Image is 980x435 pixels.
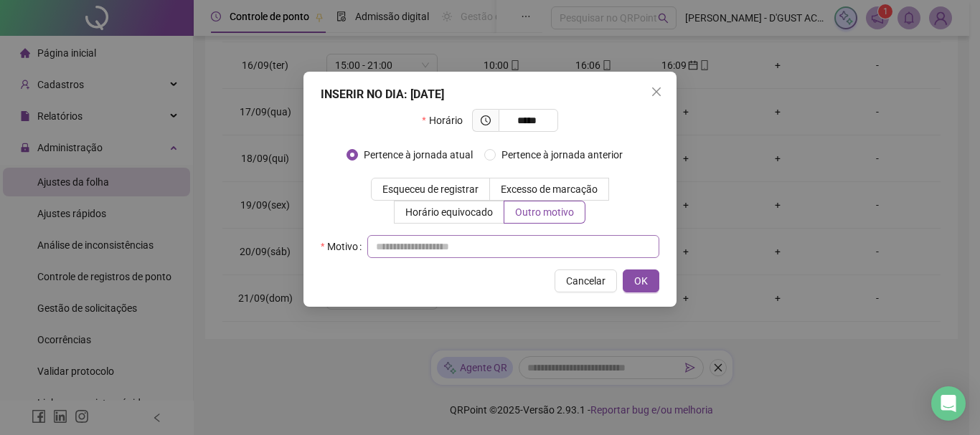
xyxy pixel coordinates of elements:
[358,147,479,163] span: Pertence à jornada atual
[501,183,598,195] span: Excesso de marcação
[382,183,479,195] span: Esqueceu de registrar
[405,206,493,218] span: Horário equivocado
[634,273,648,289] span: OK
[651,86,662,97] span: close
[481,115,491,125] span: clock-circle
[321,86,659,103] div: INSERIR NO DIA : [DATE]
[321,235,367,258] label: Motivo
[515,206,574,218] span: Outro motivo
[623,269,659,292] button: OK
[931,386,966,421] div: Open Intercom Messenger
[566,273,606,289] span: Cancelar
[645,80,668,103] button: Close
[496,147,628,163] span: Pertence à jornada anterior
[555,269,617,292] button: Cancelar
[422,109,471,132] label: Horário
